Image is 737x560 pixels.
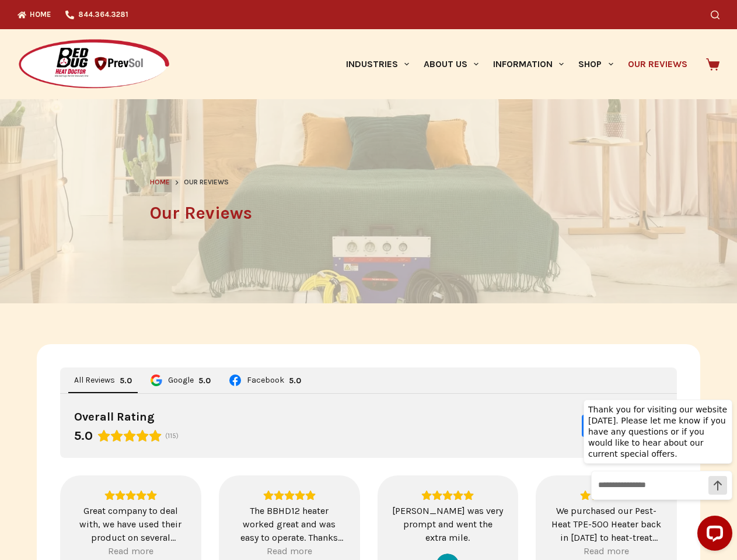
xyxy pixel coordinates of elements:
[233,504,345,544] div: The BBHD12 heater worked great and was easy to operate. Thanks [PERSON_NAME] it was nice meeting ...
[392,490,504,501] div: Rating: 5.0 out of 5
[289,376,301,386] div: 5.0
[574,388,737,560] iframe: LiveChat chat widget
[620,29,694,99] a: Our Reviews
[74,408,155,426] div: Overall Rating
[74,376,115,384] span: All Reviews
[165,432,179,440] span: (115)
[571,29,620,99] a: Shop
[198,376,211,386] div: 5.0
[120,376,132,386] div: 5.0
[416,29,485,99] a: About Us
[74,428,93,444] div: 5.0
[120,376,132,386] div: Rating: 5.0 out of 5
[711,10,719,19] button: Search
[150,200,588,226] h1: Our Reviews
[198,376,211,386] div: Rating: 5.0 out of 5
[550,504,662,544] div: We purchased our Pest-Heat TPE-500 Heater back in [DATE] to heat-treat second-hand furniture and ...
[74,428,162,444] div: Rating: 5.0 out of 5
[184,177,229,188] span: Our Reviews
[168,376,194,384] span: Google
[338,29,416,99] a: Industries
[150,177,170,188] a: Home
[338,29,694,99] nav: Primary
[233,490,345,501] div: Rating: 5.0 out of 5
[150,178,170,186] span: Home
[289,376,301,386] div: Rating: 5.0 out of 5
[18,38,170,90] img: Prevsol/Bed Bug Heat Doctor
[267,544,312,558] div: Read more
[247,376,284,384] span: Facebook
[392,504,504,544] div: [PERSON_NAME] was very prompt and went the extra mile.
[550,490,662,501] div: Rating: 5.0 out of 5
[486,29,571,99] a: Information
